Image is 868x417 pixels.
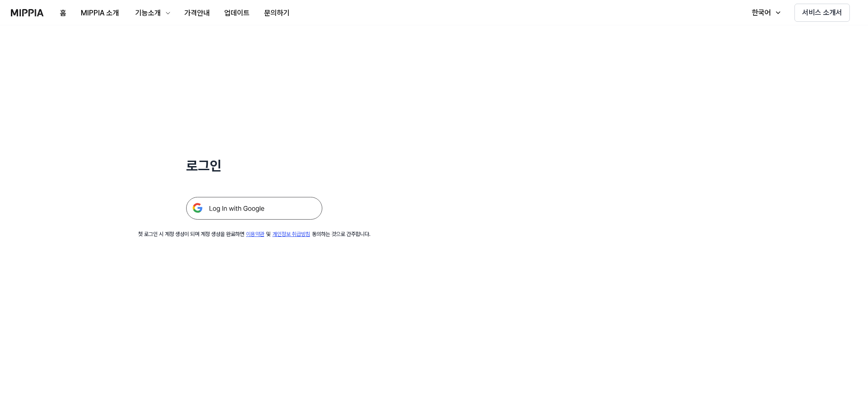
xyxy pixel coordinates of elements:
[186,156,322,175] h1: 로그인
[133,8,163,19] div: 기능소개
[750,7,773,18] div: 한국어
[272,231,310,237] a: 개인정보 취급방침
[11,9,44,16] img: logo
[53,4,74,22] button: 홈
[138,231,370,238] div: 첫 로그인 시 계정 생성이 되며 계정 생성을 완료하면 및 동의하는 것으로 간주합니다.
[186,197,322,220] img: 구글 로그인 버튼
[794,4,850,22] button: 서비스 소개서
[74,4,126,22] button: MIPPIA 소개
[217,0,257,25] a: 업데이트
[246,231,264,237] a: 이용약관
[743,4,787,22] button: 한국어
[126,4,177,22] button: 기능소개
[257,4,297,22] button: 문의하기
[217,4,257,22] button: 업데이트
[177,4,217,22] button: 가격안내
